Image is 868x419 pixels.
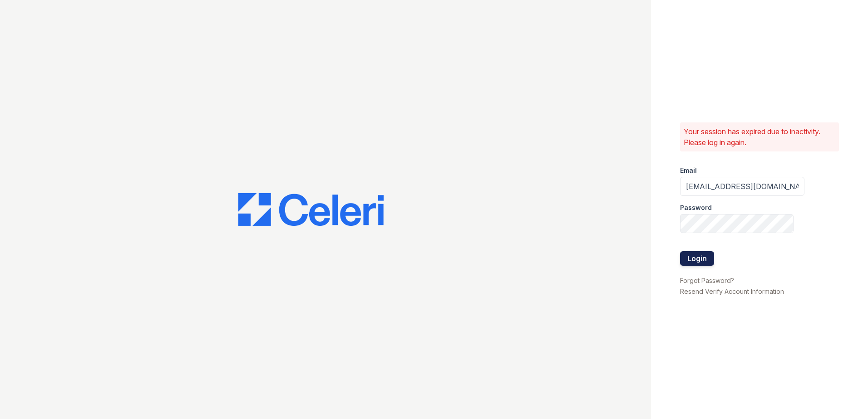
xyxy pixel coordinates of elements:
[680,277,734,284] a: Forgot Password?
[680,203,712,212] label: Password
[680,287,784,295] a: Resend Verify Account Information
[684,126,835,148] p: Your session has expired due to inactivity. Please log in again.
[680,251,714,266] button: Login
[680,166,697,175] label: Email
[238,193,384,226] img: CE_Logo_Blue-a8612792a0a2168367f1c8372b55b34899dd931a85d93a1a3d3e32e68fde9ad4.png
